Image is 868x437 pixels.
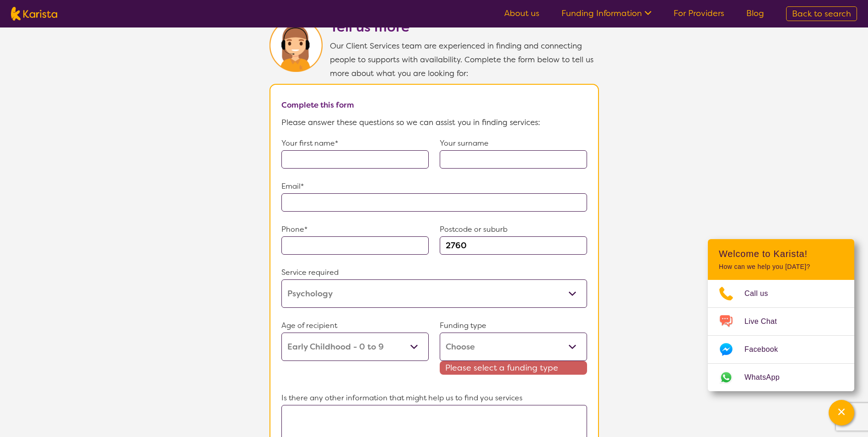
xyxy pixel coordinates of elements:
img: Karista Client Service [270,19,323,72]
h2: Tell us more [330,19,599,35]
p: Our Client Services team are experienced in finding and connecting people to supports with availa... [330,39,599,80]
b: Complete this form [281,100,354,110]
a: Blog [746,8,764,19]
p: Age of recipient [281,319,429,333]
span: Back to search [792,8,851,19]
h2: Welcome to Karista! [719,248,843,259]
span: Facebook [744,343,789,356]
p: Your surname [440,137,587,150]
a: For Providers [674,8,724,19]
p: Please answer these questions so we can assist you in finding services: [281,115,587,129]
span: Please select a funding type [440,361,587,375]
a: Back to search [786,6,857,21]
p: Is there any other information that might help us to find you services [281,391,587,405]
p: Funding type [440,319,587,333]
span: WhatsApp [744,371,791,384]
a: Funding Information [561,8,652,19]
p: How can we help you [DATE]? [719,263,843,271]
p: Your first name* [281,137,429,150]
p: Email* [281,180,587,193]
img: Karista logo [11,7,57,21]
a: Web link opens in a new tab. [708,364,854,391]
button: Channel Menu [829,400,854,426]
p: Postcode or suburb [440,223,587,236]
span: Live Chat [744,315,788,328]
p: Phone* [281,223,429,236]
a: About us [504,8,539,19]
span: Call us [744,287,779,300]
div: Channel Menu [708,239,854,391]
ul: Choose channel [708,280,854,391]
p: Service required [281,266,587,279]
